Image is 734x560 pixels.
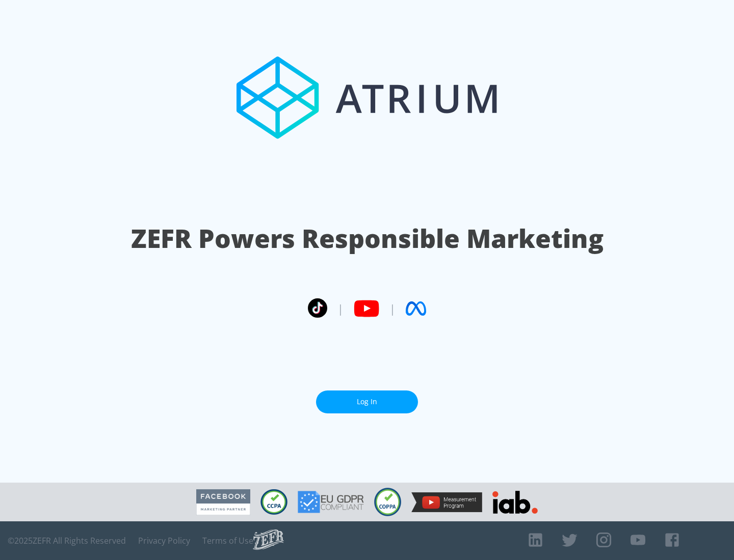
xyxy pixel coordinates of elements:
span: | [337,301,344,316]
a: Terms of Use [202,536,253,546]
img: GDPR Compliant [298,491,364,513]
h1: ZEFR Powers Responsible Marketing [131,221,604,256]
a: Privacy Policy [138,536,190,546]
span: | [389,301,396,316]
img: YouTube Measurement Program [411,492,482,512]
img: CCPA Compliant [260,489,287,515]
img: IAB [492,491,538,514]
a: Log In [316,390,418,413]
img: Facebook Marketing Partner [196,489,250,515]
span: © 2025 ZEFR All Rights Reserved [8,536,126,546]
img: COPPA Compliant [374,488,401,516]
